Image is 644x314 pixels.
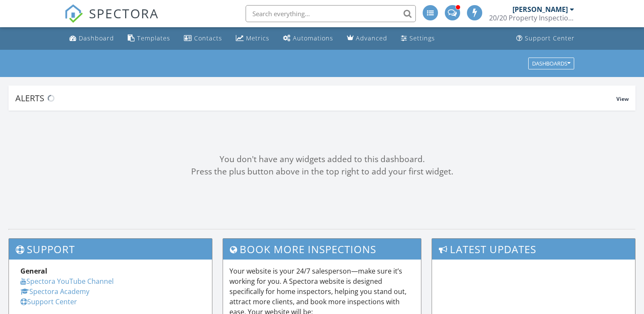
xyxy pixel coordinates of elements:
[180,31,226,46] a: Contacts
[512,5,568,14] div: [PERSON_NAME]
[20,277,114,286] a: Spectora YouTube Channel
[232,31,273,46] a: Metrics
[223,239,421,260] h3: Book More Inspections
[356,34,387,42] div: Advanced
[64,11,159,29] a: SPECTORA
[15,92,616,104] div: Alerts
[280,31,337,46] a: Automations (Advanced)
[293,34,333,42] div: Automations
[9,166,635,178] div: Press the plus button above in the top right to add your first widget.
[398,31,438,46] a: Settings
[137,34,170,42] div: Templates
[513,31,578,46] a: Support Center
[124,31,174,46] a: Templates
[525,34,575,42] div: Support Center
[20,266,47,276] strong: General
[616,95,629,103] span: View
[194,34,222,42] div: Contacts
[64,4,83,23] img: The Best Home Inspection Software - Spectora
[9,153,635,166] div: You don't have any widgets added to this dashboard.
[489,14,574,22] div: 20/20 Property Inspections
[79,34,114,42] div: Dashboard
[528,57,574,69] button: Dashboards
[343,31,391,46] a: Advanced
[9,239,212,260] h3: Support
[20,297,77,306] a: Support Center
[89,4,159,22] span: SPECTORA
[409,34,435,42] div: Settings
[246,34,269,42] div: Metrics
[246,5,416,22] input: Search everything...
[20,287,89,296] a: Spectora Academy
[66,31,117,46] a: Dashboard
[432,239,635,260] h3: Latest Updates
[532,60,570,66] div: Dashboards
